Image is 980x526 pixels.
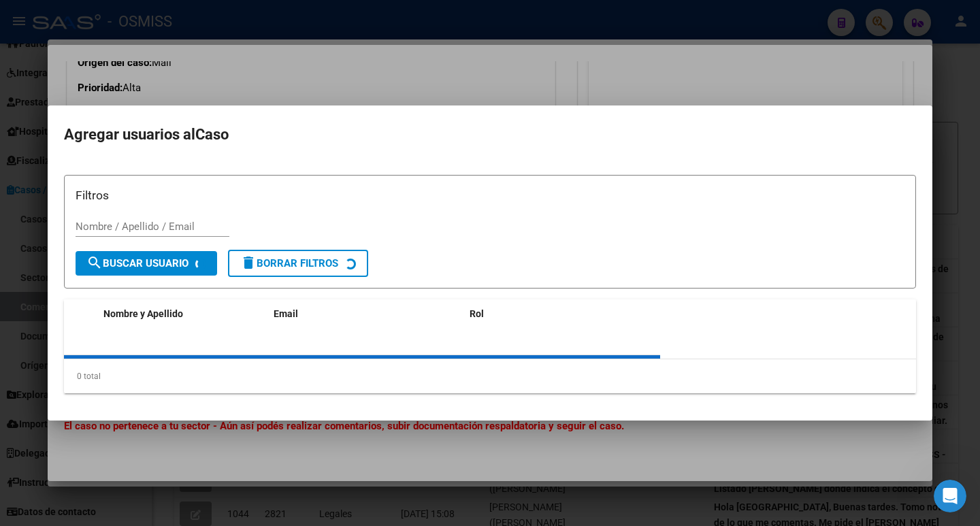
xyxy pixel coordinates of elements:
h3: Filtros [76,186,904,204]
span: Email [274,308,298,319]
p: Necesitás ayuda? [27,166,245,189]
datatable-header-cell: Rol [464,299,660,329]
p: Hola! [GEOGRAPHIC_DATA] [27,97,245,166]
h2: Agregar usuarios al [64,122,916,148]
div: Envíanos un mensaje [14,206,259,244]
div: 0 total [64,359,916,393]
span: Borrar Filtros [240,257,338,269]
div: Envíanos un mensaje [28,218,227,232]
span: Caso [195,126,229,143]
button: Mensajes [136,401,272,455]
datatable-header-cell: Nombre y Apellido [98,299,268,329]
span: Rol [470,308,484,319]
span: Buscar Usuario [86,257,189,269]
mat-icon: delete [240,254,257,271]
mat-icon: search [86,254,103,271]
iframe: Intercom live chat [934,480,966,512]
span: Inicio [54,435,83,444]
button: Borrar Filtros [228,250,368,277]
span: Mensajes [182,435,226,444]
button: Buscar Usuario [76,251,217,276]
span: Nombre y Apellido [103,308,183,319]
datatable-header-cell: Email [268,299,464,329]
